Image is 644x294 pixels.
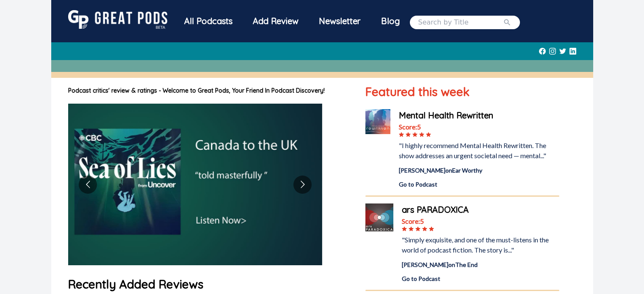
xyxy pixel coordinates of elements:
[399,140,559,161] div: "I highly recommend Mental Health Rewritten. The show addresses an urgent societal need — mental..."
[309,10,371,32] div: Newsletter
[399,180,559,189] a: Go to Podcast
[365,83,559,101] h1: Featured this week
[68,10,167,29] img: GreatPods
[399,109,559,122] a: Mental Health Rewritten
[399,166,559,175] div: [PERSON_NAME] on Ear Worthy
[68,104,322,265] img: image
[174,10,243,34] a: All Podcasts
[365,203,393,231] img: ars PARADOXICA
[293,176,312,194] button: Go to next slide
[79,176,97,194] button: Go to previous slide
[402,216,559,226] div: Score: 5
[402,274,559,283] a: Go to Podcast
[68,275,349,293] h1: Recently Added Reviews
[371,10,410,32] a: Blog
[309,10,371,34] a: Newsletter
[68,86,349,95] h1: Podcast critics' review & ratings - Welcome to Great Pods, Your Friend In Podcast Discovery!
[174,10,243,32] div: All Podcasts
[243,10,309,32] a: Add Review
[402,260,559,269] div: [PERSON_NAME] on The End
[365,109,390,134] img: Mental Health Rewritten
[418,17,503,27] input: Search by Title
[402,203,559,216] a: ars PARADOXICA
[402,235,559,255] div: "Simply exquisite, and one of the must-listens in the world of podcast fiction. The story is..."
[399,122,559,132] div: Score: 5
